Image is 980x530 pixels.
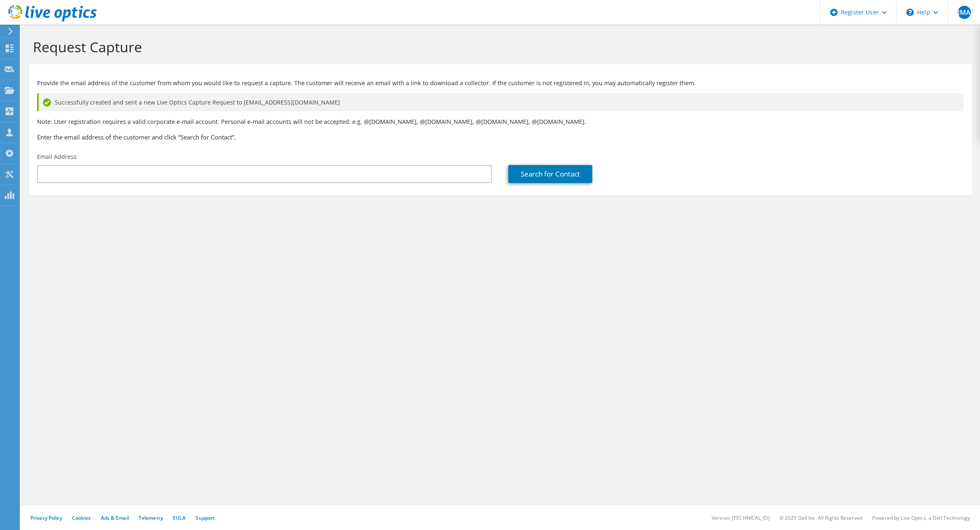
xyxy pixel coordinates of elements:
[712,514,770,521] li: Version: [TECHNICAL_ID]
[55,98,340,107] span: Successfully created and sent a new Live Optics Capture Request to [EMAIL_ADDRESS][DOMAIN_NAME]
[906,9,914,16] svg: \n
[872,514,970,521] li: Powered by Live Optics, a Dell Technology
[37,117,964,126] p: Note: User registration requires a valid corporate e-mail account. Personal e-mail accounts will ...
[37,132,964,142] h3: Enter the email address of the customer and click “Search for Contact”.
[30,514,62,521] a: Privacy Policy
[196,514,215,521] a: Support
[139,514,163,521] a: Telemetry
[508,165,592,183] a: Search for Contact
[37,153,77,161] label: Email Address
[173,514,186,521] a: EULA
[33,38,964,56] h1: Request Capture
[958,6,971,19] span: JMA
[780,514,862,521] li: © 2025 Dell Inc. All Rights Reserved
[37,79,964,88] p: Provide the email address of the customer from whom you would like to request a capture. The cust...
[101,514,129,521] a: Ads & Email
[72,514,91,521] a: Cookies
